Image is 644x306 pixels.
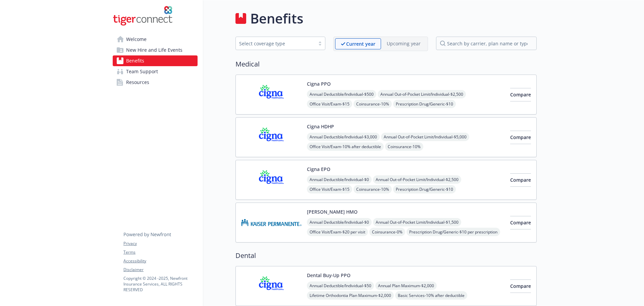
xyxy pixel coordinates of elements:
[381,133,469,141] span: Annual Out-of-Pocket Limit/Individual - $5,000
[510,88,531,101] button: Compare
[235,59,537,69] h2: Medical
[407,228,500,236] span: Prescription Drug/Generic - $10 per prescription
[307,90,376,98] span: Annual Deductible/Individual - $500
[113,55,198,66] a: Benefits
[126,66,158,77] span: Team Support
[354,185,392,193] span: Coinsurance - 10%
[126,55,144,66] span: Benefits
[395,291,467,300] span: Basic Services - 10% after deductible
[307,123,334,130] button: Cigna HDHP
[393,100,456,108] span: Prescription Drug/Generic - $10
[239,40,312,47] div: Select coverage type
[241,208,302,237] img: Kaiser Permanente Insurance Company carrier logo
[510,173,531,187] button: Compare
[307,228,368,236] span: Office Visit/Exam - $20 per visit
[510,91,531,98] span: Compare
[307,80,331,87] button: Cigna PPO
[123,267,197,273] a: Disclaimer
[510,283,531,289] span: Compare
[113,34,198,45] a: Welcome
[113,66,198,77] a: Team Support
[307,291,394,300] span: Lifetime Orthodontia Plan Maximum - $2,000
[510,134,531,140] span: Compare
[510,219,531,226] span: Compare
[375,281,437,290] span: Annual Plan Maximum - $2,000
[307,133,380,141] span: Annual Deductible/Individual - $3,000
[123,275,197,293] p: Copyright © 2024 - 2025 , Newfront Insurance Services, ALL RIGHTS RESERVED
[123,258,197,264] a: Accessibility
[235,251,537,261] h2: Dental
[369,228,405,236] span: Coinsurance - 0%
[113,45,198,55] a: New Hire and Life Events
[307,281,374,290] span: Annual Deductible/Individual - $50
[436,37,537,50] input: search by carrier, plan name or type
[385,142,423,151] span: Coinsurance - 10%
[126,45,182,55] span: New Hire and Life Events
[373,218,461,226] span: Annual Out-of-Pocket Limit/Individual - $1,500
[241,123,302,151] img: CIGNA carrier logo
[307,208,358,215] button: [PERSON_NAME] HMO
[126,34,147,45] span: Welcome
[307,218,372,226] span: Annual Deductible/Individual - $0
[510,216,531,229] button: Compare
[510,177,531,183] span: Compare
[126,77,149,88] span: Resources
[307,166,330,173] button: Cigna EPO
[241,272,302,300] img: CIGNA carrier logo
[307,185,352,193] span: Office Visit/Exam - $15
[250,8,303,29] h1: Benefits
[307,100,352,108] span: Office Visit/Exam - $15
[241,166,302,194] img: CIGNA carrier logo
[241,80,302,109] img: CIGNA carrier logo
[510,131,531,144] button: Compare
[393,185,456,193] span: Prescription Drug/Generic - $10
[387,40,421,47] p: Upcoming year
[378,90,466,98] span: Annual Out-of-Pocket Limit/Individual - $2,500
[307,175,372,184] span: Annual Deductible/Individual - $0
[307,272,351,279] button: Dental Buy-Up PPO
[381,38,426,49] span: Upcoming year
[307,142,384,151] span: Office Visit/Exam - 10% after deductible
[346,40,375,47] p: Current year
[123,249,197,255] a: Terms
[510,279,531,293] button: Compare
[373,175,461,184] span: Annual Out-of-Pocket Limit/Individual - $2,500
[123,241,197,247] a: Privacy
[354,100,392,108] span: Coinsurance - 10%
[113,77,198,88] a: Resources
